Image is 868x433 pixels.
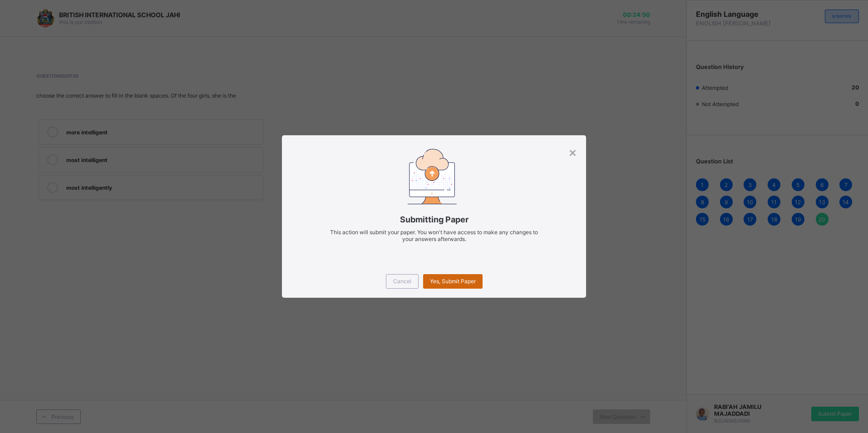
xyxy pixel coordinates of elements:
span: Cancel [393,278,411,285]
span: This action will submit your paper. You won't have access to make any changes to your answers aft... [330,229,538,242]
img: submitting-paper.7509aad6ec86be490e328e6d2a33d40a.svg [408,149,457,204]
span: Yes, Submit Paper [430,278,476,285]
span: Submitting Paper [296,215,572,224]
div: × [568,144,577,160]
